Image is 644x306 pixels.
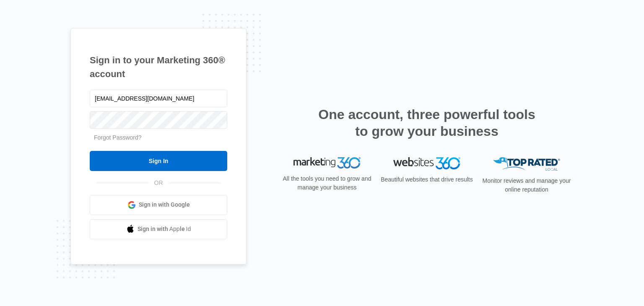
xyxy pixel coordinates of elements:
[94,134,142,141] a: Forgot Password?
[316,106,538,140] h2: One account, three powerful tools to grow your business
[90,151,227,171] input: Sign In
[90,53,227,81] h1: Sign in to your Marketing 360® account
[393,157,460,169] img: Websites 360
[90,90,227,107] input: Email
[480,176,574,194] p: Monitor reviews and manage your online reputation
[90,219,227,239] a: Sign in with Apple Id
[493,157,560,171] img: Top Rated Local
[138,225,191,233] span: Sign in with Apple Id
[139,200,190,209] span: Sign in with Google
[280,174,374,192] p: All the tools you need to grow and manage your business
[293,157,361,169] img: Marketing 360
[90,195,227,215] a: Sign in with Google
[380,175,474,184] p: Beautiful websites that drive results
[148,179,169,187] span: OR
